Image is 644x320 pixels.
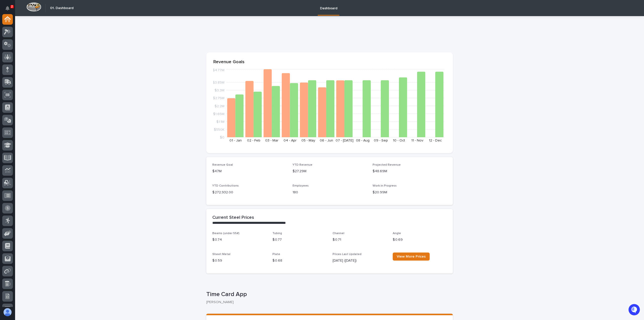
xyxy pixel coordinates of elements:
input: Clear [13,40,83,46]
p: $ 0.59 [212,258,266,263]
span: Pylon [50,93,61,97]
a: Powered byPylon [35,93,61,97]
img: Workspace Logo [26,2,41,12]
span: View More Prices [397,255,426,258]
tspan: $3.3M [215,89,224,92]
p: Welcome 👋 [5,20,92,28]
img: 1736555164131-43832dd5-751b-4058-ba23-39d91318e5a0 [5,56,14,65]
text: 03 - Mar [265,139,278,142]
span: Angle [393,232,401,235]
p: [PERSON_NAME] [206,300,449,304]
tspan: $1.65M [213,112,224,116]
p: 2 [11,5,13,8]
tspan: $2.2M [215,104,224,108]
span: Revenue Goal [212,163,233,166]
p: $ 272,932.00 [212,190,287,195]
tspan: $2.75M [213,96,224,100]
tspan: $3.85M [213,81,224,84]
button: Notifications [2,3,13,14]
span: Prices Last Updated [333,253,361,256]
p: $27.29M [293,169,367,174]
span: Help Docs [10,81,27,86]
div: 📖 [5,81,9,85]
span: Beams (under 55#) [212,232,239,235]
p: [DATE] ([DATE]) [333,258,387,263]
p: How can we help? [5,28,92,36]
text: 07 - [DATE] [336,139,353,142]
tspan: $0 [220,136,224,139]
a: 📖Help Docs [3,79,29,88]
text: 11 - Nov [411,139,423,142]
a: View More Prices [393,253,430,261]
tspan: $550K [214,128,224,131]
button: Start new chat [86,57,92,63]
h2: 01. Dashboard [50,6,73,10]
span: Work in Progress [373,184,397,187]
button: users-avatar [2,307,13,317]
text: 01 - Jan [229,139,242,142]
p: $47M [212,169,287,174]
iframe: Open customer support [628,303,641,317]
text: 12 - Dec [429,139,442,142]
text: 02 - Feb [247,139,260,142]
p: $ 0.77 [272,237,327,242]
span: Channel [333,232,344,235]
div: Start new chat [17,56,83,61]
span: Tubing [272,232,282,235]
p: $ 0.71 [333,237,387,242]
text: 09 - Sep [374,139,388,142]
text: 08 - Aug [356,139,370,142]
text: 04 - Apr [284,139,297,142]
img: Stacker [5,5,15,15]
span: Employees [293,184,309,187]
span: YTD Contributions [212,184,239,187]
p: Revenue Goals [213,59,446,65]
span: YTD Revenue [293,163,312,166]
tspan: $1.1M [216,120,224,123]
h2: Current Steel Prices [212,215,254,221]
span: Projected Revenue [373,163,401,166]
p: 180 [293,190,367,195]
span: Plate [272,253,280,256]
text: 05 - May [301,139,315,142]
div: We're available if you need us! [17,61,64,65]
p: Time Card App [206,291,451,298]
p: $48.69M [373,169,447,174]
p: $20.99M [373,190,447,195]
text: 06 - Jun [320,139,333,142]
tspan: $4.77M [213,68,224,72]
p: $ 0.74 [212,237,266,242]
p: $ 0.69 [393,237,447,242]
p: $ 0.68 [272,258,327,263]
text: 10 - Oct [393,139,405,142]
div: Notifications2 [6,6,13,14]
span: Sheet Metal [212,253,230,256]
